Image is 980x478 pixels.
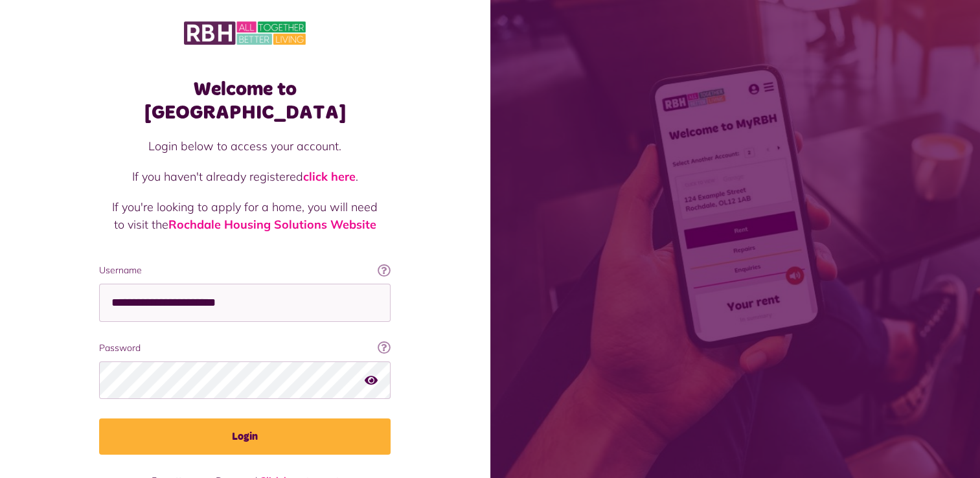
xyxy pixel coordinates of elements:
[112,137,378,155] p: Login below to access your account.
[99,78,391,124] h1: Welcome to [GEOGRAPHIC_DATA]
[99,264,391,277] label: Username
[99,418,391,455] button: Login
[184,19,306,47] img: MyRBH
[112,168,378,185] p: If you haven't already registered .
[99,341,391,355] label: Password
[303,169,356,184] a: click here
[168,217,376,232] a: Rochdale Housing Solutions Website
[112,198,378,233] p: If you're looking to apply for a home, you will need to visit the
